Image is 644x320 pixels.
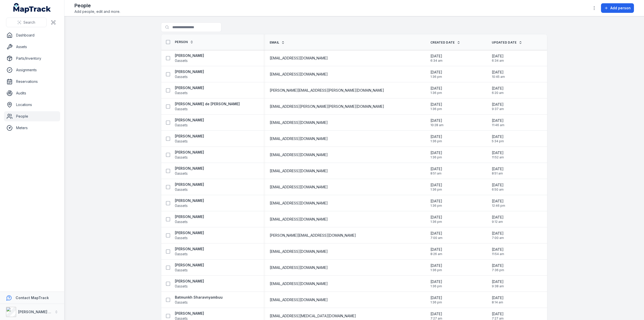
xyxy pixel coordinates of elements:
strong: [PERSON_NAME] [175,134,204,139]
time: 02/06/2025, 8:14:54 am [492,295,504,304]
button: Add person [601,3,634,13]
span: 1:36 pm [430,91,442,95]
time: 28/05/2025, 9:37:08 am [492,102,504,111]
span: 6:34 am [430,59,442,63]
span: Created Date [430,41,455,45]
span: [DATE] [492,199,505,204]
time: 04/07/2025, 11:46:22 am [492,118,504,127]
a: Reservations [4,77,60,87]
strong: [PERSON_NAME] Group [18,310,59,314]
span: 11:46 am [492,123,504,127]
a: [PERSON_NAME]0assets [175,118,204,128]
span: Email [270,41,279,45]
span: [DATE] [430,263,442,268]
a: Assignments [4,65,60,75]
span: 1:36 pm [430,155,442,159]
time: 13/06/2025, 10:45:12 am [492,70,505,79]
span: [PERSON_NAME][EMAIL_ADDRESS][DOMAIN_NAME] [270,233,356,238]
span: [DATE] [430,247,442,252]
span: 0 assets [175,74,188,79]
span: 8:14 am [492,300,504,304]
span: [DATE] [492,54,504,59]
span: 1:36 pm [430,188,442,192]
strong: [PERSON_NAME] [175,182,204,187]
strong: [PERSON_NAME] [175,198,204,203]
span: 8:51 am [430,171,442,175]
time: 24/03/2025, 1:36:38 pm [430,215,442,224]
time: 24/03/2025, 1:36:38 pm [430,70,442,79]
span: 0 assets [175,106,188,112]
span: [DATE] [430,295,442,300]
span: [DATE] [430,86,442,91]
strong: [PERSON_NAME] [175,311,204,316]
span: Add people, edit and more. [74,9,120,14]
span: 0 assets [175,252,188,257]
span: 1:36 pm [430,300,442,304]
time: 24/03/2025, 1:36:38 pm [430,134,442,143]
span: [DATE] [430,118,444,123]
span: 0 assets [175,219,188,224]
span: [DATE] [492,295,504,300]
span: 1:36 pm [430,75,442,79]
span: 7:36 pm [492,268,504,272]
span: [DATE] [492,231,504,236]
span: [PERSON_NAME][EMAIL_ADDRESS][PERSON_NAME][DOMAIN_NAME] [270,88,384,93]
time: 25/06/2025, 11:54:52 am [492,247,504,256]
strong: [PERSON_NAME] [175,263,204,268]
span: [DATE] [492,166,504,171]
a: [PERSON_NAME]0assets [175,166,204,176]
span: [DATE] [492,134,504,139]
button: Search [6,18,47,27]
span: 0 assets [175,235,188,240]
span: Search [23,20,35,25]
span: 0 assets [175,171,188,176]
span: [EMAIL_ADDRESS][DOMAIN_NAME] [270,265,328,270]
span: [DATE] [492,150,504,155]
span: [DATE] [492,215,504,220]
span: [EMAIL_ADDRESS][DOMAIN_NAME] [270,168,328,173]
span: 0 assets [175,58,188,63]
span: [EMAIL_ADDRESS][DOMAIN_NAME] [270,201,328,206]
span: [DATE] [492,263,504,268]
a: [PERSON_NAME]0assets [175,198,204,208]
span: 1:36 pm [430,284,442,288]
span: [EMAIL_ADDRESS][DOMAIN_NAME] [270,217,328,222]
span: [DATE] [492,279,504,284]
a: Locations [4,100,60,110]
span: 9:12 am [492,220,504,224]
time: 30/07/2025, 11:52:57 am [492,150,504,159]
a: [PERSON_NAME]0assets [175,246,204,257]
span: [DATE] [492,183,504,188]
span: 1:36 pm [430,204,442,208]
span: [DATE] [492,102,504,107]
span: 11:52 am [492,155,504,159]
span: 1:36 pm [430,139,442,143]
span: 12:46 pm [492,204,505,208]
time: 24/03/2025, 1:36:38 pm [430,263,442,272]
span: [DATE] [492,118,504,123]
span: 0 assets [175,284,188,289]
time: 24/03/2025, 1:36:38 pm [430,86,442,95]
time: 24/03/2025, 1:36:38 pm [430,102,442,111]
span: [EMAIL_ADDRESS][DOMAIN_NAME] [270,185,328,190]
span: [DATE] [430,199,442,204]
span: 10:45 am [492,75,505,79]
time: 03/06/2025, 5:34:27 pm [492,134,504,143]
span: [EMAIL_ADDRESS][DOMAIN_NAME] [270,281,328,286]
a: [PERSON_NAME]0assets [175,182,204,192]
span: 6:50 am [492,188,504,192]
span: Updated Date [492,41,517,45]
time: 01/08/2025, 8:51:05 am [492,166,504,175]
a: MapTrack [13,3,51,13]
span: 0 assets [175,139,188,144]
span: [EMAIL_ADDRESS][DOMAIN_NAME] [270,136,328,141]
time: 24/03/2025, 1:36:38 pm [430,295,442,304]
span: 0 assets [175,268,188,273]
strong: [PERSON_NAME] [175,230,204,235]
time: 24/03/2025, 1:36:38 pm [430,199,442,208]
time: 01/07/2025, 9:12:25 am [492,215,504,224]
a: Dashboard [4,30,60,40]
span: 1:36 pm [430,220,442,224]
span: [DATE] [430,134,442,139]
span: 6:34 am [492,59,504,63]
